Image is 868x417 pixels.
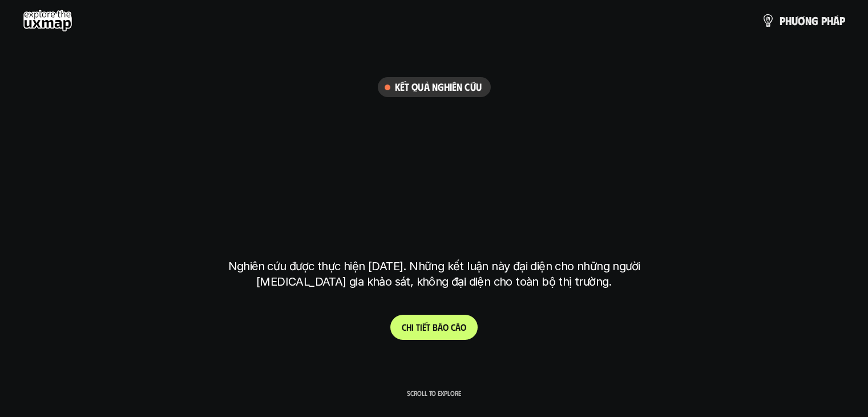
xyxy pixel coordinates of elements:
[827,14,833,27] span: h
[226,109,643,157] h1: phạm vi công việc của
[821,14,827,27] span: p
[390,315,478,340] a: Chitiếtbáocáo
[420,322,422,332] span: i
[798,14,805,27] span: ơ
[416,322,420,332] span: t
[451,322,455,332] span: c
[402,322,406,332] span: C
[231,199,637,247] h1: tại [GEOGRAPHIC_DATA]
[433,322,438,332] span: b
[461,322,466,332] span: o
[406,322,411,332] span: h
[438,322,443,332] span: á
[395,81,482,94] h6: Kết quả nghiên cứu
[805,14,812,27] span: n
[220,259,648,290] p: Nghiên cứu được thực hiện [DATE]. Những kết luận này đại diện cho những người [MEDICAL_DATA] gia ...
[407,389,461,397] p: Scroll to explore
[812,14,818,27] span: g
[443,322,449,332] span: o
[839,14,845,27] span: p
[761,9,845,32] a: phươngpháp
[455,322,461,332] span: á
[422,322,426,332] span: ế
[411,322,414,332] span: i
[792,14,798,27] span: ư
[426,322,430,332] span: t
[780,14,785,27] span: p
[785,14,792,27] span: h
[833,14,839,27] span: á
